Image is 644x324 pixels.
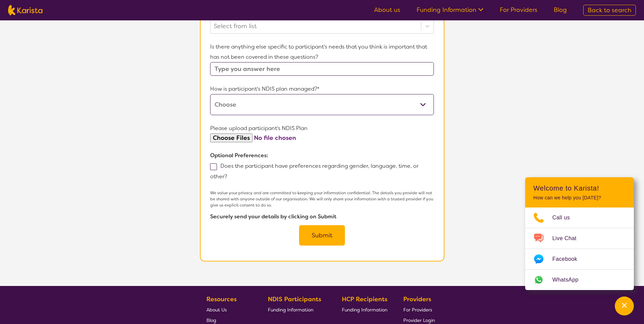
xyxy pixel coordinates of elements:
[299,225,345,246] button: Submit
[268,295,321,303] b: NDIS Participants
[403,307,432,313] span: For Providers
[8,5,42,15] img: Karista logo
[552,254,585,264] span: Facebook
[210,84,434,94] p: How is participant's NDIS plan managed?*
[525,208,634,290] ul: Choose channel
[206,295,237,303] b: Resources
[417,6,483,14] a: Funding Information
[615,296,634,316] button: Channel Menu
[588,6,631,14] span: Back to search
[533,195,626,201] p: How can we help you [DATE]?
[552,213,578,223] span: Call us
[210,42,434,62] p: Is there anything else specific to participant's needs that you think is important that has not b...
[210,62,434,76] input: Type you answer here
[210,190,434,208] p: We value your privacy and are committed to keeping your information confidential. The details you...
[403,317,435,323] span: Provider Login
[533,184,626,192] h2: Welcome to Karista!
[500,6,537,14] a: For Providers
[268,304,326,315] a: Funding Information
[210,162,419,180] label: Does the participant have preferences regarding gender, language, time, or other?
[403,295,431,303] b: Providers
[210,213,336,220] b: Securely send your details by clicking on Submit
[374,6,400,14] a: About us
[552,233,585,244] span: Live Chat
[268,307,313,313] span: Funding Information
[210,123,434,133] p: Please upload participant's NDIS Plan
[342,304,387,315] a: Funding Information
[206,304,252,315] a: About Us
[206,317,216,323] span: Blog
[525,270,634,290] a: Web link opens in a new tab.
[554,6,567,14] a: Blog
[342,295,387,303] b: HCP Recipients
[210,152,268,159] b: Optional Preferences:
[525,177,634,290] div: Channel Menu
[583,5,636,16] a: Back to search
[342,307,387,313] span: Funding Information
[206,307,227,313] span: About Us
[403,304,435,315] a: For Providers
[552,275,587,285] span: WhatsApp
